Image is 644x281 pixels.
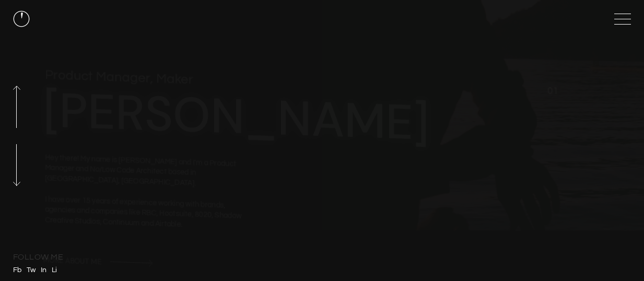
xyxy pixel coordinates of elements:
a: Fb [13,265,21,275]
div: more about me [43,254,101,267]
div: Product Manager, maker [45,68,193,86]
div: menu [606,5,639,33]
div: next slide [13,140,55,186]
div: previous slide [13,86,55,132]
div: FOLLOW ME [13,251,64,263]
h1: [PERSON_NAME] [43,81,429,153]
div: 01 [548,85,558,98]
a: In [41,265,46,275]
a: Tw [27,265,36,275]
a: Li [52,265,57,275]
p: Hey there! My name is [PERSON_NAME] and I'm a Product Manager and No/Low Code Architect based in ... [45,152,251,232]
a: home [13,10,606,27]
